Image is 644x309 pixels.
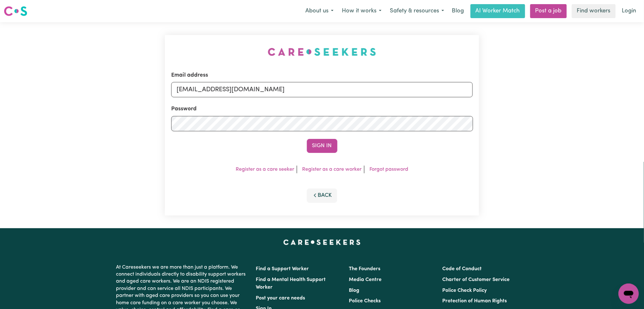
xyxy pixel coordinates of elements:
a: Register as a care seeker [236,167,294,172]
a: AI Worker Match [471,4,525,18]
label: Email address [171,71,208,79]
a: Protection of Human Rights [442,299,507,304]
iframe: Button to launch messaging window [619,284,639,304]
label: Password [171,105,197,113]
a: Register as a care worker [302,167,362,172]
a: Find a Mental Health Support Worker [256,277,326,290]
a: Police Checks [349,299,381,304]
a: Charter of Customer Service [442,277,510,282]
button: Safety & resources [386,4,448,18]
input: Email address [171,82,473,97]
img: Careseekers logo [4,5,27,17]
a: Find workers [572,4,616,18]
a: Careseekers home page [283,240,361,245]
a: Blog [448,4,468,18]
a: Post your care needs [256,296,305,301]
a: Post a job [530,4,567,18]
a: Find a Support Worker [256,266,309,271]
button: Back [307,189,337,203]
button: How it works [338,4,386,18]
a: Police Check Policy [442,288,487,293]
a: Forgot password [369,167,408,172]
a: Blog [349,288,360,293]
a: The Founders [349,266,381,271]
a: Careseekers logo [4,4,27,18]
button: About us [301,4,338,18]
a: Login [618,4,640,18]
a: Code of Conduct [442,266,482,271]
a: Media Centre [349,277,382,282]
button: Sign In [307,139,337,153]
